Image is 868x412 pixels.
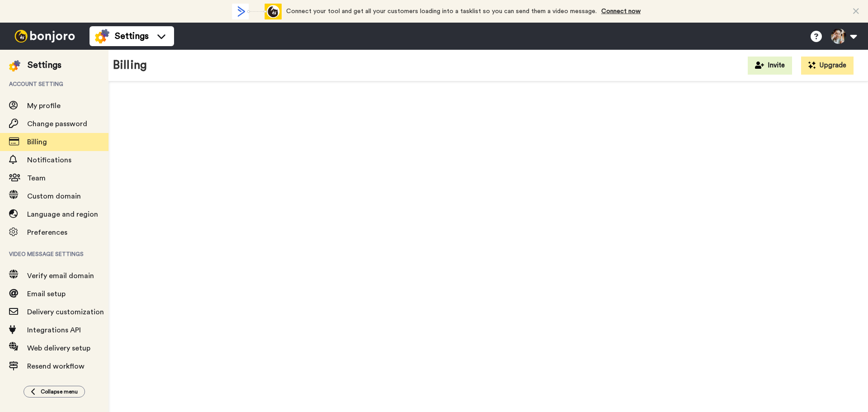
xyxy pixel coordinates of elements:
[601,8,641,14] a: Connect now
[27,120,87,128] span: Change password
[27,272,94,279] span: Verify email domain
[24,386,85,398] button: Collapse menu
[27,327,81,334] span: Integrations API
[28,59,61,71] div: Settings
[115,30,149,43] span: Settings
[9,60,20,71] img: settings-colored.svg
[748,57,792,75] button: Invite
[27,175,46,182] span: Team
[11,30,79,43] img: bj-logo-header-white.svg
[41,388,78,395] span: Collapse menu
[27,102,61,109] span: My profile
[232,4,282,19] div: animation
[286,8,597,14] span: Connect your tool and get all your customers loading into a tasklist so you can send them a video...
[27,308,104,316] span: Delivery customization
[113,59,147,72] h1: Billing
[27,290,66,298] span: Email setup
[27,363,85,370] span: Resend workflow
[27,345,90,352] span: Web delivery setup
[801,57,854,75] button: Upgrade
[27,211,98,218] span: Language and region
[27,138,47,146] span: Billing
[27,156,71,164] span: Notifications
[27,229,67,236] span: Preferences
[27,193,81,200] span: Custom domain
[95,29,109,43] img: settings-colored.svg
